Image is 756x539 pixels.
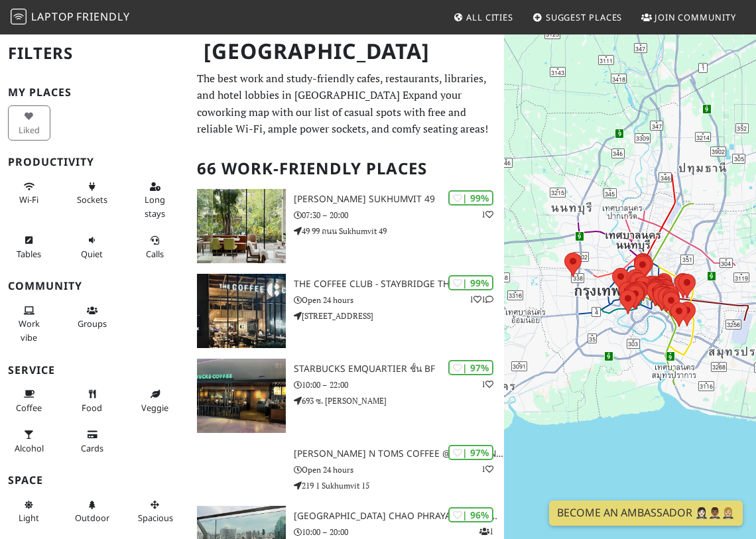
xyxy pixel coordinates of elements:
p: 1 [479,525,493,538]
p: Open 24 hours [294,463,504,476]
span: Veggie [141,402,168,414]
a: | 97% 1 [PERSON_NAME] n Toms Coffee @ The Trendy Office Building Open 24 hours 219 1 Sukhumvit 15 [189,444,504,495]
p: 1 [481,378,493,390]
img: Kay’s Sukhumvit 49 [197,189,286,263]
span: Stable Wi-Fi [19,194,38,206]
span: Coffee [16,402,42,414]
p: 1 [481,463,493,475]
span: Laptop [31,9,74,24]
p: 1 [481,208,493,221]
span: Group tables [78,318,107,329]
button: Groups [71,300,113,335]
h3: THE COFFEE CLUB - Staybridge Thonglor [294,278,504,290]
button: Veggie [134,383,176,418]
h3: Space [8,474,181,487]
p: 07:30 – 20:00 [294,209,504,221]
p: 693 ซ. [PERSON_NAME] [294,394,504,407]
button: Long stays [134,176,176,224]
span: Natural light [19,512,39,524]
button: Tables [8,229,50,265]
div: | 97% [448,360,493,375]
button: Alcohol [8,424,50,459]
span: People working [19,318,40,343]
img: THE COFFEE CLUB - Staybridge Thonglor [197,274,286,348]
p: Open 24 hours [294,294,504,306]
a: LaptopFriendly LaptopFriendly [11,6,130,29]
a: Become an Ambassador 🤵🏻‍♀️🤵🏾‍♂️🤵🏼‍♀️ [549,501,743,526]
span: Video/audio calls [146,248,164,260]
span: Spacious [138,512,173,524]
a: Suggest Places [527,5,628,29]
a: THE COFFEE CLUB - Staybridge Thonglor | 99% 11 THE COFFEE CLUB - Staybridge Thonglor Open 24 hour... [189,274,504,348]
span: Join Community [655,11,736,23]
button: Wi-Fi [8,176,50,211]
p: 1 1 [470,293,493,306]
div: | 99% [448,190,493,206]
div: | 97% [448,445,493,460]
p: 49 99 ถนน Sukhumvit 49 [294,225,504,237]
span: Power sockets [77,194,107,206]
a: Kay’s Sukhumvit 49 | 99% 1 [PERSON_NAME] Sukhumvit 49 07:30 – 20:00 49 99 ถนน Sukhumvit 49 [189,189,504,263]
span: Quiet [81,248,103,260]
a: Starbucks EmQuartier ชั้น BF | 97% 1 Starbucks EmQuartier ชั้น BF 10:00 – 22:00 693 ซ. [PERSON_NAME] [189,359,504,433]
h1: [GEOGRAPHIC_DATA] [193,33,501,70]
a: Join Community [636,5,741,29]
span: Work-friendly tables [17,248,41,260]
h3: [PERSON_NAME] n Toms Coffee @ The Trendy Office Building [294,448,504,459]
p: 10:00 – 20:00 [294,526,504,538]
a: All Cities [448,5,519,29]
h3: My Places [8,86,181,99]
button: Cards [71,424,113,459]
button: Coffee [8,383,50,418]
h3: [GEOGRAPHIC_DATA] Chao Phraya Riverfront ICONSIAM [294,510,504,522]
button: Calls [134,229,176,265]
span: Suggest Places [546,11,623,23]
span: Outdoor area [75,512,109,524]
span: Friendly [76,9,129,24]
p: [STREET_ADDRESS] [294,310,504,322]
button: Spacious [134,494,176,529]
span: Food [82,402,102,414]
div: | 96% [448,507,493,522]
button: Outdoor [71,494,113,529]
button: Light [8,494,50,529]
span: Long stays [145,194,165,219]
button: Sockets [71,176,113,211]
button: Food [71,383,113,418]
p: 219 1 Sukhumvit 15 [294,479,504,492]
span: All Cities [466,11,513,23]
h2: 66 Work-Friendly Places [197,149,496,189]
p: 10:00 – 22:00 [294,379,504,391]
img: Starbucks EmQuartier ชั้น BF [197,359,286,433]
p: The best work and study-friendly cafes, restaurants, libraries, and hotel lobbies in [GEOGRAPHIC_... [197,70,496,138]
button: Quiet [71,229,113,265]
span: Alcohol [15,442,44,454]
h3: Starbucks EmQuartier ชั้น BF [294,363,504,375]
h3: [PERSON_NAME] Sukhumvit 49 [294,194,504,205]
button: Work vibe [8,300,50,348]
h3: Productivity [8,156,181,168]
img: LaptopFriendly [11,9,27,25]
h3: Community [8,280,181,292]
h3: Service [8,364,181,377]
div: | 99% [448,275,493,290]
span: Credit cards [81,442,103,454]
h2: Filters [8,33,181,74]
